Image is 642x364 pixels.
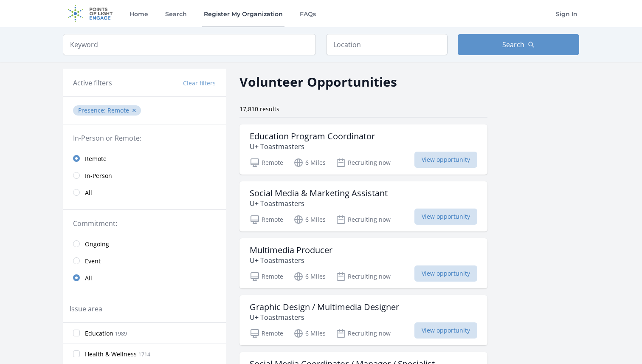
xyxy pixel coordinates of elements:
[85,172,112,180] span: In-Person
[250,312,399,322] p: U+ Toastmasters
[138,351,150,358] span: 1714
[250,214,283,225] p: Remote
[63,150,226,167] a: Remote
[326,34,448,55] input: Location
[85,189,92,197] span: All
[73,78,112,88] h3: Active filters
[250,255,332,265] p: U+ Toastmasters
[63,269,226,286] a: All
[183,79,216,87] button: Clear filters
[250,271,283,282] p: Remote
[250,302,399,312] h3: Graphic Design / Multimedia Designer
[293,214,326,225] p: 6 Miles
[239,181,487,231] a: Social Media & Marketing Assistant U+ Toastmasters Remote 6 Miles Recruiting now View opportunity
[63,34,316,55] input: Keyword
[502,40,524,50] span: Search
[85,274,92,282] span: All
[239,238,487,288] a: Multimedia Producer U+ Toastmasters Remote 6 Miles Recruiting now View opportunity
[85,350,137,358] span: Health & Wellness
[336,328,391,339] p: Recruiting now
[336,214,391,225] p: Recruiting now
[63,184,226,201] a: All
[73,350,80,357] input: Health & Wellness 1714
[250,245,332,255] h3: Multimedia Producer
[239,72,397,91] h2: Volunteer Opportunities
[414,152,477,168] span: View opportunity
[250,188,388,198] h3: Social Media & Marketing Assistant
[73,218,216,229] legend: Commitment:
[293,328,326,339] p: 6 Miles
[336,158,391,168] p: Recruiting now
[107,106,129,114] span: Remote
[458,34,579,55] button: Search
[132,106,137,115] button: ✕
[336,271,391,282] p: Recruiting now
[250,141,375,152] p: U+ Toastmasters
[85,155,107,163] span: Remote
[239,105,279,113] span: 17,810 results
[73,133,216,143] legend: In-Person or Remote:
[63,252,226,269] a: Event
[85,257,101,265] span: Event
[239,295,487,345] a: Graphic Design / Multimedia Designer U+ Toastmasters Remote 6 Miles Recruiting now View opportunity
[250,198,388,209] p: U+ Toastmasters
[63,235,226,252] a: Ongoing
[293,271,326,282] p: 6 Miles
[414,209,477,225] span: View opportunity
[239,124,487,175] a: Education Program Coordinator U+ Toastmasters Remote 6 Miles Recruiting now View opportunity
[70,304,102,314] legend: Issue area
[250,131,375,141] h3: Education Program Coordinator
[73,330,80,336] input: Education 1989
[78,106,107,114] span: Presence :
[85,240,109,248] span: Ongoing
[85,329,113,338] span: Education
[115,330,127,337] span: 1989
[293,158,326,168] p: 6 Miles
[250,158,283,168] p: Remote
[414,265,477,282] span: View opportunity
[250,328,283,339] p: Remote
[63,167,226,184] a: In-Person
[414,322,477,339] span: View opportunity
